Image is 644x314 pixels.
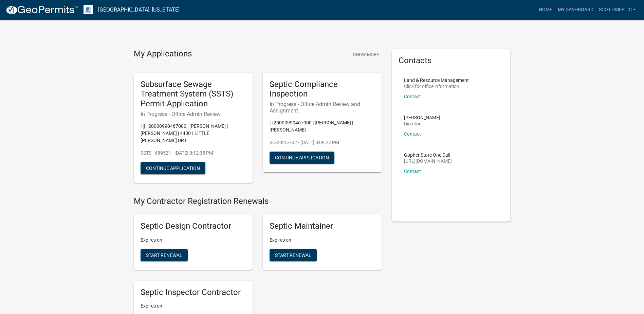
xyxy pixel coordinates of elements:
span: Start Renewal [146,252,182,258]
a: My Dashboard [555,3,596,16]
a: Contact [404,131,421,137]
button: Continue Application [270,152,334,164]
h5: Septic Maintainer [270,221,375,231]
a: Contact [404,169,421,174]
p: Expires on [270,237,375,244]
h5: Septic Compliance Inspection [270,80,375,99]
p: SSTS - 489521 - [DATE] 8:12:35 PM [141,150,246,157]
a: [GEOGRAPHIC_DATA], [US_STATE] [98,4,180,16]
p: Expires on [141,302,246,310]
p: Director [404,121,440,126]
h5: Contacts [399,56,504,66]
span: Start Renewal [275,252,311,258]
a: scottsseptic [596,3,639,16]
p: Expires on [141,237,246,244]
h5: Septic Design Contractor [141,221,246,231]
p: [PERSON_NAME] [404,115,440,120]
a: Contact [404,94,421,99]
h4: My Contractor Registration Renewals [134,196,382,206]
button: Show More [350,49,382,60]
button: Start Renewal [270,249,317,261]
h5: Septic Inspector Contractor [141,287,246,297]
p: | | 20000990467000 | [PERSON_NAME] | [PERSON_NAME] [270,119,375,134]
p: Land & Resource Management [404,78,469,83]
button: Start Renewal [141,249,188,261]
a: Home [536,3,555,16]
img: Otter Tail County, Minnesota [84,5,93,14]
h6: In Progress - Office Admin Review and Assignment [270,101,375,114]
p: Gopher State One Call [404,153,452,157]
p: Click for office information: [404,84,469,89]
h4: My Applications [134,49,192,59]
p: [URL][DOMAIN_NAME] [404,159,452,163]
h5: Subsurface Sewage Treatment System (SSTS) Permit Application [141,80,246,109]
h6: In Progress - Office Admin Review [141,111,246,117]
p: | [] | 20000990467000 | [PERSON_NAME] | [PERSON_NAME] | 44801 LITTLE [PERSON_NAME] DR E [141,123,246,144]
button: Continue Application [141,162,205,174]
p: SC-2025-702 - [DATE] 8:09:27 PM [270,139,375,146]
